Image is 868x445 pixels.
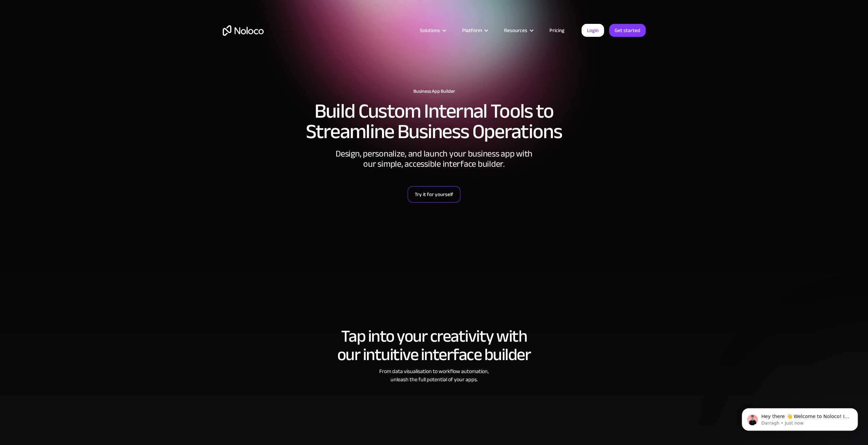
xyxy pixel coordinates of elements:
div: Platform [454,26,496,35]
h2: Tap into your creativity with our intuitive interface builder [223,327,646,364]
div: Solutions [420,26,440,35]
div: Resources [504,26,527,35]
a: Pricing [541,26,573,35]
a: Try it for yourself [408,186,460,203]
div: Resources [496,26,541,35]
h1: Business App Builder [223,89,646,94]
div: Platform [462,26,482,35]
div: From data visualisation to workflow automation, unleash the full potential of your apps. [223,367,646,384]
h2: Build Custom Internal Tools to Streamline Business Operations [223,101,646,142]
a: home [223,25,264,36]
a: Login [582,24,604,37]
div: Design, personalize, and launch your business app with our simple, accessible interface builder. [332,149,536,169]
iframe: Intercom notifications message [732,394,868,442]
div: Solutions [411,26,454,35]
a: Get started [609,24,646,37]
